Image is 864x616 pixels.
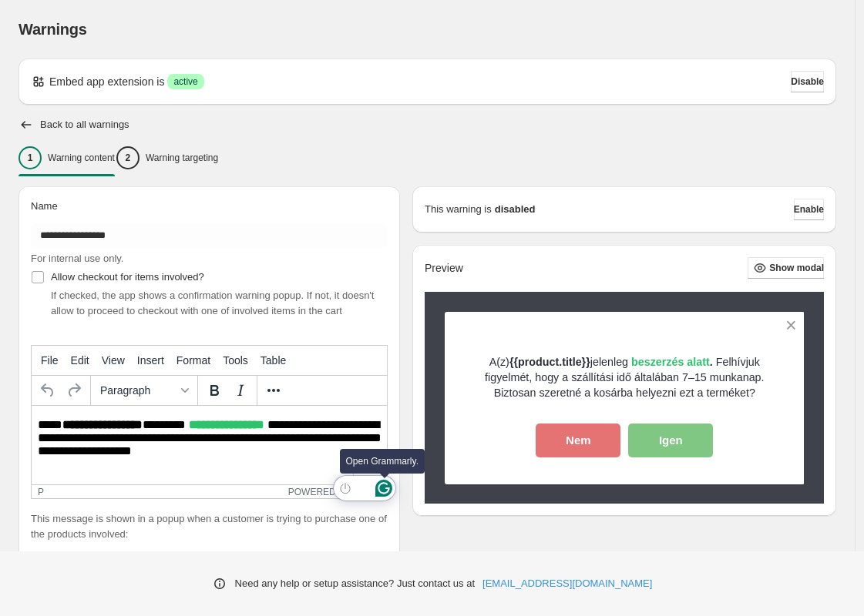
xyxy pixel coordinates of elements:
[100,384,176,397] span: Paragraph
[425,202,492,217] p: This warning is
[489,356,716,368] span: A(z) jelenleg
[40,119,129,131] h2: Back to all warnings
[482,576,652,591] a: [EMAIL_ADDRESS][DOMAIN_NAME]
[791,71,824,92] button: Disable
[35,377,61,403] button: Undo
[769,262,824,274] span: Show modal
[32,406,387,484] iframe: Rich Text Area
[94,377,194,403] button: Formats
[31,200,58,212] span: Name
[173,75,197,88] span: active
[71,354,89,367] span: Edit
[18,142,115,174] button: 1Warning content
[31,511,388,542] p: This message is shown in a popup when a customer is trying to purchase one of the products involved:
[61,377,87,403] button: Redo
[472,354,778,400] p: Felhívjuk figyelmét, hogy a szállítási idő általában 7–15 munkanap. Biztosan szeretné a kosárba h...
[425,262,463,275] h2: Preview
[146,152,218,164] p: Warning targeting
[631,356,710,368] span: beszerzés alatt
[102,354,125,367] span: View
[38,487,44,497] div: p
[51,271,204,283] span: Allow checkout for items involved?
[116,146,140,169] div: 2
[49,74,164,89] p: Embed app extension is
[628,356,713,368] strong: .
[176,354,210,367] span: Format
[48,152,115,164] p: Warning content
[18,21,87,38] span: Warnings
[794,199,824,220] button: Enable
[261,354,286,367] span: Table
[495,202,536,217] strong: disabled
[201,377,227,403] button: Bold
[261,377,287,403] button: More...
[116,142,218,174] button: 2Warning targeting
[748,257,824,279] button: Show modal
[628,423,713,457] button: Igen
[288,487,375,497] a: Powered by Tiny
[227,377,254,403] button: Italic
[18,146,42,169] div: 1
[509,356,590,368] strong: {{product.title}}
[51,290,374,316] span: If checked, the app shows a confirmation warning popup. If not, it doesn't allow to proceed to ch...
[536,423,620,457] button: Nem
[791,75,824,88] span: Disable
[137,354,164,367] span: Insert
[31,253,123,264] span: For internal use only.
[223,354,248,367] span: Tools
[41,354,59,367] span: File
[794,203,824,216] span: Enable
